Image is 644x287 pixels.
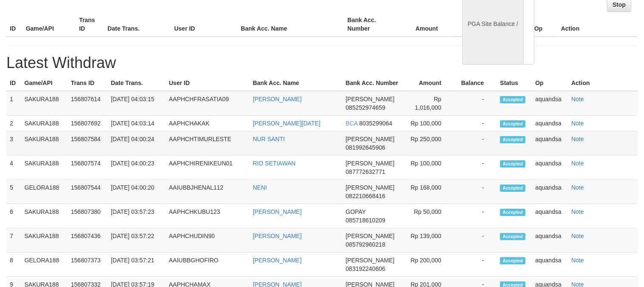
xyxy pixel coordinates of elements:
[76,12,104,37] th: Trans ID
[21,253,68,277] td: GELORA188
[107,156,166,180] td: [DATE] 04:00:23
[532,131,568,156] td: aquandsa
[107,228,166,253] td: [DATE] 03:57:22
[253,208,302,215] a: [PERSON_NAME]
[6,131,21,156] td: 3
[21,228,68,253] td: SAKURA188
[68,228,107,253] td: 156807436
[107,131,166,156] td: [DATE] 04:00:24
[6,116,21,131] td: 2
[346,217,385,224] span: 085718610209
[500,120,525,128] span: Accepted
[532,228,568,253] td: aquandsa
[558,12,638,37] th: Action
[571,257,584,264] a: Note
[68,253,107,277] td: 156807373
[532,180,568,204] td: aquandsa
[253,257,302,264] a: [PERSON_NAME]
[571,208,584,215] a: Note
[68,204,107,228] td: 156807380
[404,204,454,228] td: Rp 50,000
[166,204,250,228] td: AAPHCHKUBU123
[166,156,250,180] td: AAPHCHIRENIKEUN01
[6,54,638,71] h1: Latest Withdraw
[166,91,250,116] td: AAPHCHFRASATIA09
[454,204,497,228] td: -
[253,96,302,102] a: [PERSON_NAME]
[346,233,395,239] span: [PERSON_NAME]
[454,253,497,277] td: -
[6,228,21,253] td: 7
[454,91,497,116] td: -
[451,12,500,37] th: Balance
[346,160,395,167] span: [PERSON_NAME]
[253,120,320,127] a: [PERSON_NAME][DATE]
[571,96,584,102] a: Note
[68,131,107,156] td: 156807584
[571,136,584,142] a: Note
[253,184,267,191] a: NENI
[166,253,250,277] td: AAIUBBGHOFIRO
[346,168,385,175] span: 087772632771
[346,265,385,272] span: 083192240606
[532,156,568,180] td: aquandsa
[500,136,525,143] span: Accepted
[249,75,342,91] th: Bank Acc. Name
[454,180,497,204] td: -
[346,96,395,102] span: [PERSON_NAME]
[500,233,525,240] span: Accepted
[253,136,285,142] a: NUR SANTI
[404,131,454,156] td: Rp 250,000
[166,75,250,91] th: User ID
[532,253,568,277] td: aquandsa
[346,241,385,248] span: 085792960218
[344,12,398,37] th: Bank Acc. Number
[359,120,393,127] span: 8035299064
[21,204,68,228] td: SAKURA188
[454,131,497,156] td: -
[104,12,171,37] th: Date Trans.
[6,12,23,37] th: ID
[6,75,21,91] th: ID
[253,233,302,239] a: [PERSON_NAME]
[404,180,454,204] td: Rp 168,000
[404,156,454,180] td: Rp 100,000
[6,180,21,204] td: 5
[21,131,68,156] td: SAKURA188
[346,257,395,264] span: [PERSON_NAME]
[107,253,166,277] td: [DATE] 03:57:21
[68,116,107,131] td: 156807692
[532,75,568,91] th: Op
[237,12,344,37] th: Bank Acc. Name
[404,116,454,131] td: Rp 100,000
[21,180,68,204] td: GELORA188
[68,156,107,180] td: 156807574
[166,180,250,204] td: AAIUBBJHENAL112
[500,209,525,216] span: Accepted
[532,116,568,131] td: aquandsa
[68,91,107,116] td: 156807614
[532,91,568,116] td: aquandsa
[532,204,568,228] td: aquandsa
[21,156,68,180] td: SAKURA188
[346,136,395,142] span: [PERSON_NAME]
[497,75,532,91] th: Status
[454,156,497,180] td: -
[571,160,584,167] a: Note
[21,116,68,131] td: SAKURA188
[68,75,107,91] th: Trans ID
[454,228,497,253] td: -
[6,91,21,116] td: 1
[404,75,454,91] th: Amount
[171,12,237,37] th: User ID
[107,204,166,228] td: [DATE] 03:57:23
[21,91,68,116] td: SAKURA188
[531,12,558,37] th: Op
[571,120,584,127] a: Note
[107,91,166,116] td: [DATE] 04:03:15
[6,204,21,228] td: 6
[500,160,525,168] span: Accepted
[68,180,107,204] td: 156807544
[454,75,497,91] th: Balance
[342,75,404,91] th: Bank Acc. Number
